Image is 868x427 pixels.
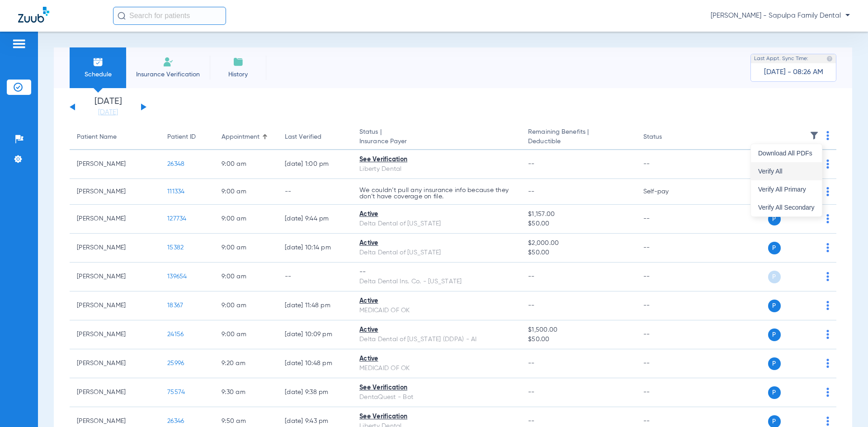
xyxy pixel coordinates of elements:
[758,168,815,174] span: Verify All
[758,186,815,192] span: Verify All Primary
[758,150,815,156] span: Download All PDFs
[823,384,868,427] iframe: Chat Widget
[758,204,815,211] span: Verify All Secondary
